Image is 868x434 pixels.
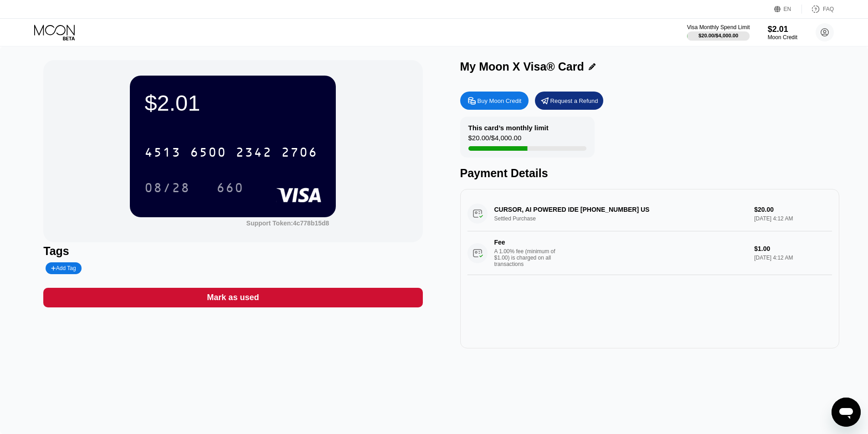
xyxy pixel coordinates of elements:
[468,124,549,132] div: This card’s monthly limit
[550,97,598,105] div: Request a Refund
[460,60,584,73] div: My Moon X Visa® Card
[784,6,791,12] div: EN
[494,239,558,246] div: Fee
[478,97,522,105] div: Buy Moon Credit
[688,24,749,41] div: Visa Monthly Spend Limit$20.00/$4,000.00
[210,176,251,199] div: 660
[768,25,797,34] div: $2.01
[832,398,861,427] iframe: Button to launch messaging window
[687,24,750,31] div: Visa Monthly Spend Limit
[43,288,422,307] div: Mark as used
[768,25,797,41] div: $2.01Moon Credit
[138,176,197,199] div: 08/28
[247,220,329,227] div: Support Token: 4c778b15d8
[43,245,422,258] div: Tags
[699,33,738,38] div: $20.00 / $4,000.00
[281,146,318,161] div: 2706
[823,6,834,12] div: FAQ
[774,5,802,14] div: EN
[494,248,563,267] div: A 1.00% fee (minimum of $1.00) is charged on all transactions
[144,90,321,116] div: $2.01
[754,255,832,261] div: [DATE] 4:12 AM
[768,34,797,41] div: Moon Credit
[46,262,81,274] div: Add Tag
[467,231,832,275] div: FeeA 1.00% fee (minimum of $1.00) is charged on all transactions$1.00[DATE] 4:12 AM
[236,146,272,161] div: 2342
[535,92,603,110] div: Request a Refund
[754,245,832,252] div: $1.00
[247,220,329,227] div: Support Token:4c778b15d8
[460,167,839,180] div: Payment Details
[144,146,181,161] div: 4513
[207,292,259,303] div: Mark as used
[460,92,529,110] div: Buy Moon Credit
[190,146,226,161] div: 6500
[468,134,522,146] div: $20.00 / $4,000.00
[139,141,323,163] div: 4513650023422706
[216,182,244,196] div: 660
[51,265,76,271] div: Add Tag
[144,182,190,196] div: 08/28
[802,5,834,14] div: FAQ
